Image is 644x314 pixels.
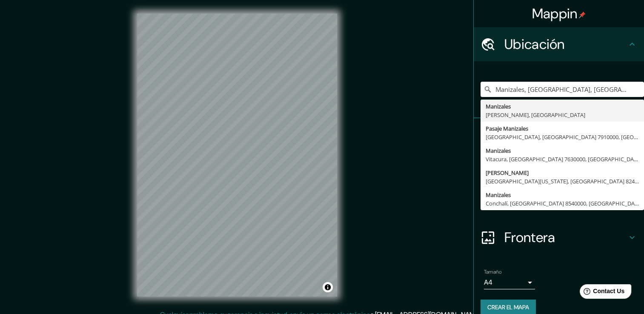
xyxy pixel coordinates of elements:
[504,195,627,212] h4: Diseño
[487,302,529,313] font: Crear el mapa
[484,268,501,276] label: Tamaño
[486,199,639,208] div: Conchalí, [GEOGRAPHIC_DATA] 8540000, [GEOGRAPHIC_DATA]
[481,82,644,97] input: Elige tu ciudad o área
[568,281,635,305] iframe: Help widget launcher
[486,102,639,111] div: Manizales
[486,155,639,163] div: Vitacura, [GEOGRAPHIC_DATA] 7630000, [GEOGRAPHIC_DATA]
[486,168,639,177] div: [PERSON_NAME]
[486,177,639,186] div: [GEOGRAPHIC_DATA][US_STATE], [GEOGRAPHIC_DATA] 8240000, [GEOGRAPHIC_DATA]
[137,14,337,297] canvas: Mapa
[486,133,639,141] div: [GEOGRAPHIC_DATA], [GEOGRAPHIC_DATA] 7910000, [GEOGRAPHIC_DATA]
[486,146,639,155] div: Manizales
[474,220,644,254] div: Frontera
[504,229,627,246] h4: Frontera
[486,191,639,199] div: Manizales
[323,282,333,292] button: Alternar atribución
[474,152,644,186] div: Estilo
[504,36,627,53] h4: Ubicación
[474,186,644,220] div: Diseño
[486,111,639,119] div: [PERSON_NAME], [GEOGRAPHIC_DATA]
[484,276,535,289] div: A4
[486,124,639,133] div: Pasaje Manizales
[474,27,644,61] div: Ubicación
[474,118,644,152] div: Pines
[532,5,578,23] font: Mappin
[579,11,586,18] img: pin-icon.png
